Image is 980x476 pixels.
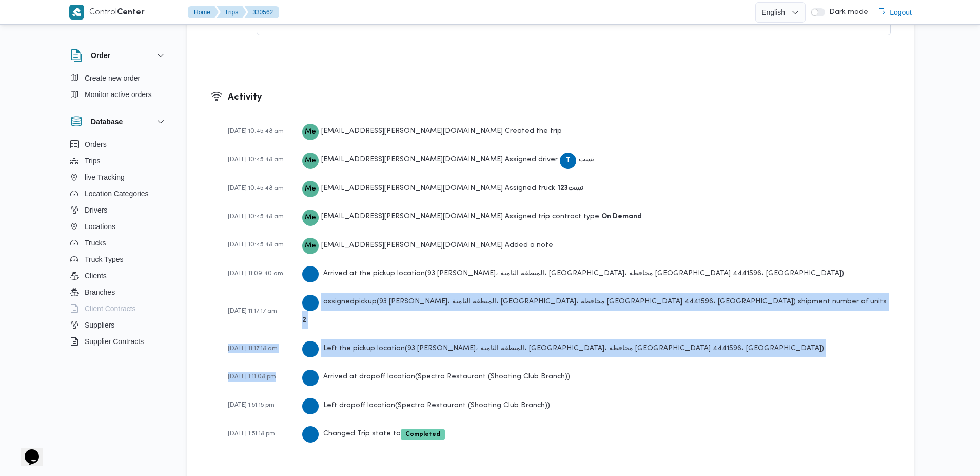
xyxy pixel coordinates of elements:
div: Assigned trip contract type [302,207,642,225]
b: On Demand [601,213,642,220]
span: Trucks [85,237,106,249]
span: Branches [85,286,115,298]
button: Suppliers [66,317,171,333]
div: Database [62,136,175,358]
div: Arrived at dropoff location ( Spectra Restaurant (Shooting Club Branch) ) [302,368,570,386]
span: Orders [85,138,107,150]
button: 330562 [244,6,279,18]
button: Database [70,116,167,128]
span: Suppliers [85,319,114,331]
span: Supplier Contracts [85,335,144,348]
div: Changed Trip state to [302,425,445,443]
button: Monitor active orders [66,86,171,103]
div: Left the pickup location ( 93 [PERSON_NAME]، المنطقة الثامنة، [GEOGRAPHIC_DATA]، محافظة [GEOGRAPH... [302,339,824,357]
span: Me [305,181,316,197]
span: Clients [85,270,107,282]
div: Mohamed.elsayed@illa.com.eg [302,238,319,254]
div: Tst [560,153,576,169]
span: [DATE] 10:45:48 am [228,157,284,163]
span: [DATE] 1:11:08 pm [228,374,276,380]
span: Me [305,124,316,140]
span: Location Categories [85,187,149,200]
span: Devices [85,352,110,364]
button: Create new order [66,70,171,86]
span: Create new order [85,72,140,84]
span: [DATE] 1:51:18 pm [228,431,275,437]
div: Mohamed.elsayed@illa.com.eg [302,153,319,169]
span: [DATE] 11:17:18 am [228,346,278,352]
div: Order [62,70,175,107]
button: Orders [66,136,171,153]
button: Branches [66,284,171,300]
button: live Tracking [66,169,171,185]
span: [EMAIL_ADDRESS][PERSON_NAME][DOMAIN_NAME] [321,242,503,249]
button: Drivers [66,202,171,218]
span: Locations [85,220,115,233]
button: Clients [66,268,171,284]
span: [EMAIL_ADDRESS][PERSON_NAME][DOMAIN_NAME] [321,128,503,135]
span: Drivers [85,204,107,216]
span: [DATE] 11:17:17 am [228,308,277,314]
span: [EMAIL_ADDRESS][PERSON_NAME][DOMAIN_NAME] [321,156,503,163]
span: Completed [401,429,445,440]
span: Me [305,153,316,169]
span: Truck Types [85,253,123,265]
span: Trips [85,155,101,167]
span: T [566,153,571,169]
div: assigned pickup ( 93 [PERSON_NAME]، المنطقة الثامنة، [GEOGRAPHIC_DATA]، محافظة [GEOGRAPHIC_DATA]‬... [302,293,891,329]
b: Center [117,9,145,16]
span: Monitor active orders [85,88,152,101]
button: Trips [217,6,246,18]
h3: Database [91,116,123,128]
span: [DATE] 1:51:15 pm [228,402,275,408]
h3: Activity [228,90,891,104]
span: Logout [890,6,912,18]
div: Added a note [302,236,553,254]
button: Truck Types [66,251,171,268]
b: تست123 [557,185,583,192]
span: Me [305,238,316,254]
span: تست [579,156,594,163]
button: Logout [873,2,916,23]
span: live Tracking [85,171,125,183]
div: Mohamed.elsayed@illa.com.eg [302,210,319,226]
span: Dark mode [825,8,868,16]
div: Assigned truck [302,179,583,197]
div: Mohamed.elsayed@illa.com.eg [302,124,319,140]
button: Devices [66,350,171,366]
b: 2 [302,317,306,323]
button: Trips [66,153,171,169]
span: Me [305,210,316,226]
button: Home [188,6,219,18]
b: Completed [405,431,440,437]
button: Trucks [66,235,171,251]
span: Client Contracts [85,302,136,315]
div: Created the trip [302,122,562,140]
img: X8yXhbKr1z7QwAAAABJRU5ErkJggg== [69,5,84,20]
span: [DATE] 10:45:48 am [228,242,284,248]
div: Mohamed.elsayed@illa.com.eg [302,181,319,197]
h3: Order [91,49,110,62]
div: Left dropoff location ( Spectra Restaurant (Shooting Club Branch) ) [302,396,550,414]
button: Client Contracts [66,300,171,317]
div: Assigned driver [302,150,594,168]
span: [EMAIL_ADDRESS][PERSON_NAME][DOMAIN_NAME] [321,185,503,192]
span: [EMAIL_ADDRESS][PERSON_NAME][DOMAIN_NAME] [321,213,503,220]
button: Locations [66,218,171,235]
span: [DATE] 10:45:48 am [228,128,284,135]
iframe: chat widget [10,435,43,466]
button: Supplier Contracts [66,333,171,350]
span: [DATE] 11:09:40 am [228,271,283,277]
span: [DATE] 10:45:48 am [228,185,284,192]
button: Order [70,49,167,62]
span: [DATE] 10:45:48 am [228,214,284,220]
button: Location Categories [66,185,171,202]
div: Arrived at the pickup location ( 93 [PERSON_NAME]، المنطقة الثامنة، [GEOGRAPHIC_DATA]، محافظة [GE... [302,264,844,282]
